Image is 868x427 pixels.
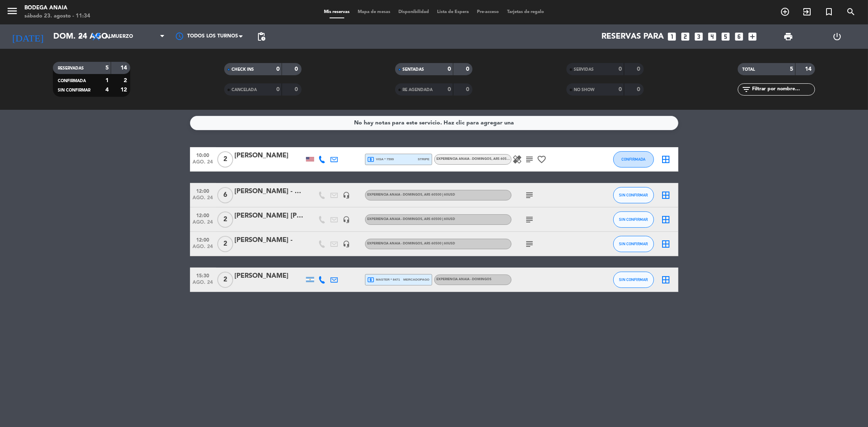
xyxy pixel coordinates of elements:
[120,87,129,93] strong: 12
[24,12,90,20] div: sábado 23. agosto - 11:34
[232,88,257,92] span: CANCELADA
[473,10,503,14] span: Pre-acceso
[802,7,812,17] i: exit_to_app
[743,68,755,72] span: TOTAL
[680,31,691,42] i: looks_two
[637,87,642,92] strong: 0
[619,193,648,197] span: SIN CONFIRMAR
[619,66,622,72] strong: 0
[217,151,233,168] span: 2
[619,217,648,222] span: SIN CONFIRMAR
[752,85,815,94] input: Filtrar por nombre...
[367,193,455,196] span: EXPERIENCIA ANAIA - DOMINGOS
[217,211,233,228] span: 2
[256,32,266,41] span: pending_actions
[613,236,654,252] button: SIN CONFIRMAR
[403,277,429,282] span: mercadopago
[193,280,213,289] span: ago. 24
[320,10,354,14] span: Mis reservas
[235,186,304,197] div: [PERSON_NAME] - Adora
[76,32,85,41] i: arrow_drop_down
[120,65,129,71] strong: 14
[367,276,375,283] i: local_atm
[537,155,547,164] i: favorite_border
[423,193,455,196] span: , ARS 60500 | 60USD
[58,79,86,83] span: CONFIRMADA
[525,190,535,200] i: subject
[423,218,455,221] span: , ARS 60500 | 60USD
[748,31,758,42] i: add_box
[525,239,535,249] i: subject
[343,216,350,223] i: headset_mic
[105,78,109,83] strong: 1
[276,87,280,92] strong: 0
[367,156,375,163] i: local_atm
[235,211,304,221] div: [PERSON_NAME] [PERSON_NAME] - BUS VITIVINÍCOLA
[105,87,109,93] strong: 4
[232,68,254,72] span: CHECK INS
[661,275,671,285] i: border_all
[402,88,433,92] span: RE AGENDADA
[394,10,433,14] span: Disponibilidad
[437,157,525,161] span: EXPERIENCIA ANAIA - DOMINGOS
[742,85,752,94] i: filter_list
[790,66,793,72] strong: 5
[235,150,304,161] div: [PERSON_NAME]
[193,150,213,159] span: 10:00
[105,65,109,71] strong: 5
[813,24,862,49] div: LOG OUT
[667,31,678,42] i: looks_one
[6,28,49,46] i: [DATE]
[217,272,233,288] span: 2
[466,66,471,72] strong: 0
[235,235,304,246] div: [PERSON_NAME] -
[354,118,514,128] div: No hay notas para este servicio. Haz clic para agregar una
[707,31,718,42] i: looks_4
[367,156,394,163] span: visa * 7599
[193,195,213,205] span: ago. 24
[525,155,535,164] i: subject
[621,157,645,161] span: CONFIRMADA
[193,235,213,244] span: 12:00
[448,66,451,72] strong: 0
[574,88,595,92] span: NO SHOW
[58,88,90,92] span: SIN CONFIRMAR
[574,68,594,72] span: SERVIDAS
[492,157,525,161] span: , ARS 60500 | 60USD
[833,32,842,41] i: power_settings_new
[418,157,430,162] span: stripe
[193,186,213,195] span: 12:00
[124,78,129,83] strong: 2
[276,66,280,72] strong: 0
[783,32,793,41] span: print
[295,66,300,72] strong: 0
[343,192,350,199] i: headset_mic
[619,87,622,92] strong: 0
[433,10,473,14] span: Lista de Espera
[661,190,671,200] i: border_all
[619,242,648,246] span: SIN CONFIRMAR
[295,87,300,92] strong: 0
[734,31,745,42] i: looks_6
[423,242,455,245] span: , ARS 60500 | 60USD
[637,66,642,72] strong: 0
[448,87,451,92] strong: 0
[661,155,671,164] i: border_all
[193,270,213,280] span: 15:30
[613,187,654,203] button: SIN CONFIRMAR
[721,31,731,42] i: looks_5
[217,236,233,252] span: 2
[466,87,471,92] strong: 0
[105,34,133,39] span: Almuerzo
[613,151,654,168] button: CONFIRMADA
[193,244,213,253] span: ago. 24
[437,278,492,281] span: EXPERIENCIA ANAIA - DOMINGOS
[193,210,213,220] span: 12:00
[217,187,233,203] span: 6
[367,276,400,283] span: master * 8471
[58,66,84,70] span: RESERVADAS
[343,240,350,248] i: headset_mic
[602,32,664,41] span: Reservas para
[6,5,18,17] i: menu
[694,31,704,42] i: looks_3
